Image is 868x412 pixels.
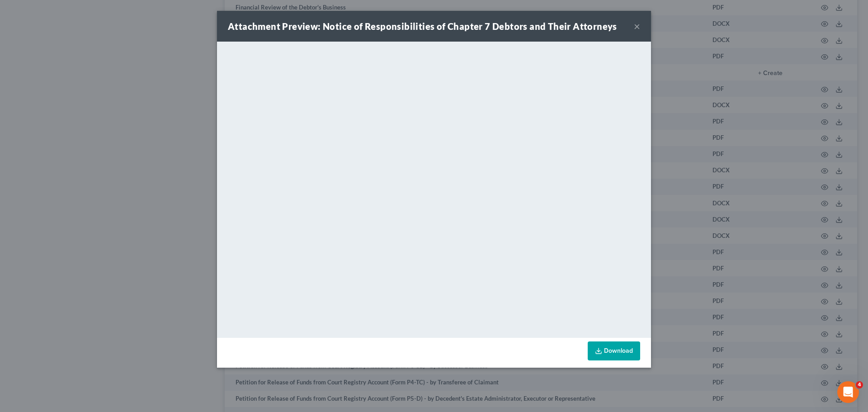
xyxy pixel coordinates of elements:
strong: Attachment Preview: Notice of Responsibilities of Chapter 7 Debtors and Their Attorneys [228,21,617,32]
button: × [634,21,640,32]
span: 4 [856,381,863,388]
iframe: <object ng-attr-data='[URL][DOMAIN_NAME]' type='application/pdf' width='100%' height='650px'></ob... [217,42,651,336]
a: Download [588,341,640,360]
iframe: Intercom live chat [837,381,859,403]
